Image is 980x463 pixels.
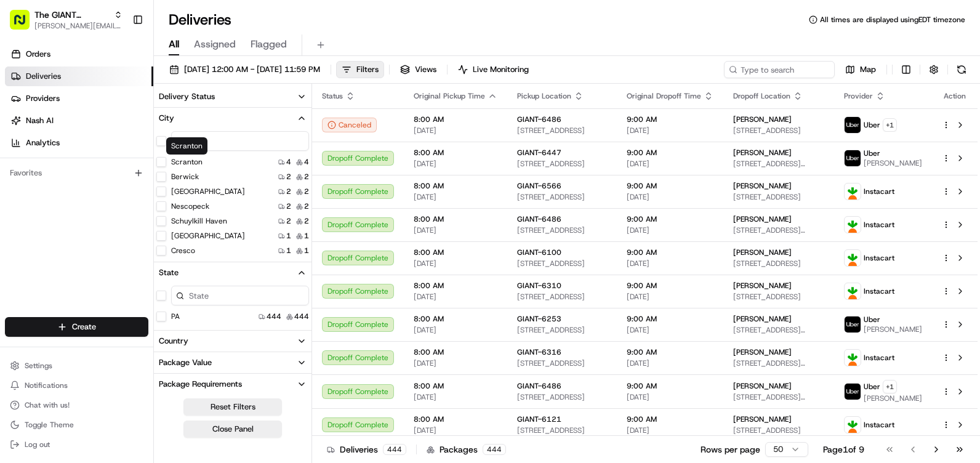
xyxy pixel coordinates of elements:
button: Reset Filters [183,398,282,416]
input: Type to search [724,61,835,78]
span: [DATE] [627,325,713,335]
button: [DATE] 12:00 AM - [DATE] 11:59 PM [164,61,326,78]
span: GIANT-6486 [517,381,561,391]
span: 1 [304,231,309,241]
button: +1 [883,118,897,132]
button: Settings [5,357,148,374]
span: 1 [286,246,291,256]
span: [DATE] [627,358,713,368]
label: Scranton [171,157,203,167]
button: Create [5,317,148,337]
img: profile_uber_ahold_partner.png [845,316,861,332]
img: Nash [12,12,37,37]
button: The GIANT Company [34,9,109,21]
span: 2 [304,187,309,196]
span: GIANT-6566 [517,181,561,191]
span: [PERSON_NAME][EMAIL_ADDRESS][DOMAIN_NAME] [34,21,122,31]
span: [STREET_ADDRESS] [733,126,824,135]
span: 8:00 AM [414,281,497,291]
span: Settings [25,361,52,371]
span: Uber [864,315,880,324]
span: GIANT-6486 [517,115,561,124]
span: 4 [286,157,291,167]
span: [STREET_ADDRESS] [733,425,824,435]
button: Views [395,61,442,78]
a: Orders [5,44,153,64]
span: 2 [304,201,309,211]
span: [PERSON_NAME] [864,158,922,168]
div: Delivery Status [159,91,215,102]
span: 8:00 AM [414,115,497,124]
div: 444 [383,444,406,455]
button: Package Value [154,352,311,373]
span: [PERSON_NAME] [733,347,792,357]
span: Instacart [864,420,894,430]
label: PA [171,312,180,321]
span: [DATE] [414,425,497,435]
span: [DATE] [414,126,497,135]
img: profile_instacart_ahold_partner.png [845,250,861,266]
span: 8:00 AM [414,347,497,357]
button: Close Panel [183,421,282,438]
div: Action [942,91,968,101]
span: 444 [294,312,309,321]
span: [STREET_ADDRESS] [517,225,607,235]
span: [STREET_ADDRESS][PERSON_NAME] [733,159,824,169]
span: 1 [304,246,309,256]
div: 444 [483,444,506,455]
span: Notifications [25,380,68,390]
span: Live Monitoring [473,64,529,75]
span: [DATE] [414,159,497,169]
div: Page 1 of 9 [823,443,864,456]
button: Map [840,61,882,78]
span: GIANT-6310 [517,281,561,291]
span: Knowledge Base [25,179,94,191]
button: Start new chat [209,121,224,136]
h1: Deliveries [169,10,231,30]
div: Package Value [159,357,212,368]
span: Instacart [864,253,894,263]
span: Instacart [864,353,894,363]
span: All times are displayed using EDT timezone [820,15,965,25]
span: 8:00 AM [414,248,497,257]
span: GIANT-6121 [517,414,561,424]
span: Create [72,321,96,332]
span: [DATE] [627,225,713,235]
span: API Documentation [116,179,198,191]
a: Powered byPylon [87,208,149,218]
img: profile_instacart_ahold_partner.png [845,217,861,233]
span: GIANT-6447 [517,148,561,158]
div: Deliveries [327,443,406,456]
img: profile_instacart_ahold_partner.png [845,183,861,199]
span: [DATE] [414,392,497,402]
span: 9:00 AM [627,248,713,257]
span: 2 [286,216,291,226]
img: profile_uber_ahold_partner.png [845,150,861,166]
button: +1 [883,380,897,393]
span: [DATE] [627,292,713,302]
button: Delivery Status [154,86,311,107]
span: [DATE] [414,292,497,302]
span: 2 [286,201,291,211]
span: [STREET_ADDRESS] [517,192,607,202]
span: 4 [304,157,309,167]
span: Uber [864,148,880,158]
span: 2 [304,172,309,182]
div: Package Requirements [159,379,242,390]
span: [PERSON_NAME] [733,148,792,158]
span: Original Pickup Time [414,91,485,101]
span: Instacart [864,220,894,230]
span: 8:00 AM [414,148,497,158]
span: 2 [304,216,309,226]
span: [STREET_ADDRESS] [733,259,824,268]
a: 💻API Documentation [99,174,203,196]
span: [STREET_ADDRESS][PERSON_NAME] [733,325,824,335]
button: Notifications [5,377,148,394]
img: profile_uber_ahold_partner.png [845,384,861,400]
span: [PERSON_NAME] [733,414,792,424]
span: GIANT-6486 [517,214,561,224]
input: City [171,131,309,151]
button: Country [154,331,311,352]
span: 8:00 AM [414,381,497,391]
label: [GEOGRAPHIC_DATA] [171,187,245,196]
